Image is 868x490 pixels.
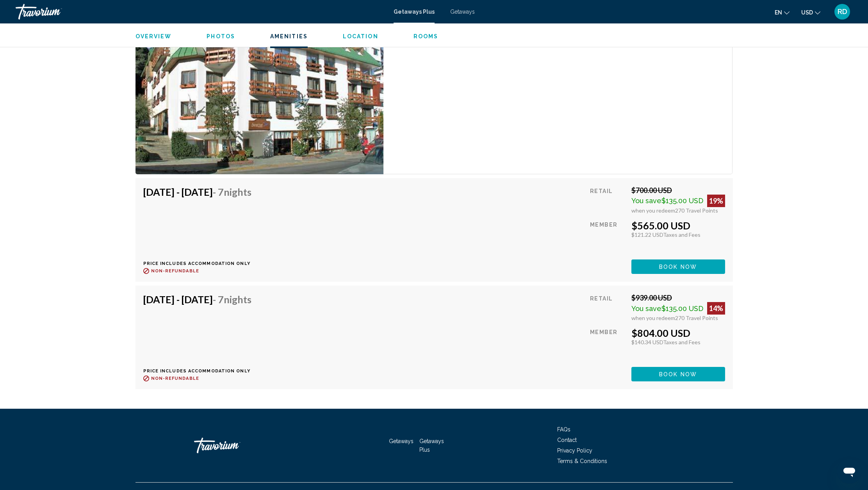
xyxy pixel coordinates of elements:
[631,367,725,381] button: Book now
[590,293,625,321] div: Retail
[270,33,308,40] button: Amenities
[557,437,577,443] a: Contact
[590,220,625,254] div: Member
[143,293,251,305] h4: [DATE] - [DATE]
[394,9,435,15] a: Getaways Plus
[832,4,852,20] button: User Menu
[224,186,251,198] span: Nights
[801,7,820,18] button: Change currency
[661,197,703,205] span: $135.00 USD
[837,459,862,484] iframe: Button to launch messaging window
[207,33,235,40] button: Photos
[631,231,725,238] div: $121.22 USD
[213,293,251,305] span: - 7
[631,304,661,313] span: You save
[151,268,199,274] span: Non-refundable
[659,264,697,270] span: Book now
[775,7,790,18] button: Change language
[707,302,725,315] div: 14%
[631,207,675,214] span: when you redeem
[838,8,847,16] span: RD
[631,186,725,195] div: $700.00 USD
[631,339,725,345] div: $140.34 USD
[143,368,257,374] p: Price includes accommodation only
[631,315,675,321] span: when you redeem
[557,426,570,433] a: FAQs
[151,376,199,381] span: Non-refundable
[631,197,661,205] span: You save
[557,458,607,464] a: Terms & Conditions
[590,186,625,214] div: Retail
[663,231,700,238] span: Taxes and Fees
[343,33,378,40] button: Location
[801,9,813,16] span: USD
[213,186,251,198] span: - 7
[419,438,444,453] a: Getaways Plus
[775,9,782,16] span: en
[135,33,172,40] button: Overview
[389,438,414,444] a: Getaways
[143,186,251,198] h4: [DATE] - [DATE]
[707,195,725,207] div: 19%
[414,33,438,40] button: Rooms
[663,339,700,345] span: Taxes and Fees
[675,315,718,321] span: 270 Travel Points
[675,207,718,214] span: 270 Travel Points
[631,220,725,231] div: $565.00 USD
[661,304,703,313] span: $135.00 USD
[450,9,475,15] a: Getaways
[194,434,272,457] a: Travorium
[16,4,386,20] a: Travorium
[224,293,251,305] span: Nights
[631,327,725,339] div: $804.00 USD
[143,261,257,266] p: Price includes accommodation only
[557,447,592,454] a: Privacy Policy
[590,327,625,361] div: Member
[659,371,697,377] span: Book now
[631,259,725,274] button: Book now
[631,293,725,302] div: $939.00 USD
